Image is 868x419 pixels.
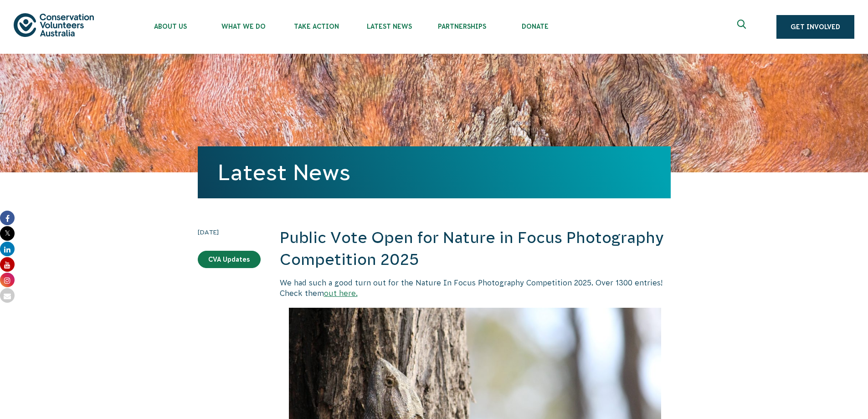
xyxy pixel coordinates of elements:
span: Donate [498,23,571,30]
span: What We Do [207,23,280,30]
a: Get Involved [776,15,854,39]
a: out here. [324,289,358,297]
span: About Us [134,23,207,30]
time: [DATE] [198,227,261,237]
a: CVA Updates [198,251,261,268]
span: Expand search box [737,20,749,34]
a: Latest News [218,160,350,185]
img: logo.svg [14,13,94,36]
span: Partnerships [426,23,498,30]
h2: Public Vote Open for Nature in Focus Photography Competition 2025 [280,227,671,270]
button: Expand search box Close search box [732,16,754,38]
span: Take Action [280,23,353,30]
p: We had such a good turn out for the Nature In Focus Photography Competition 2025. Over 1300 entri... [280,278,671,298]
span: Latest News [353,23,426,30]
